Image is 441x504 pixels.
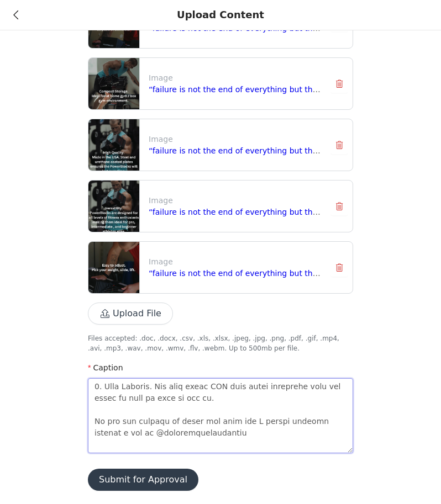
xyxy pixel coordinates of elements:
button: Submit for Approval [88,469,198,491]
img: file [88,58,139,109]
p: Image [149,256,322,268]
img: file [88,119,139,171]
p: Image [149,134,322,145]
p: Files accepted: .doc, .docx, .csv, .xls, .xlsx, .jpeg, .jpg, .png, .pdf, .gif, .mp4, .avi, .mp3, ... [88,333,353,353]
img: file [88,242,139,293]
p: Image [149,72,322,84]
div: Upload Content [177,9,264,21]
button: Upload File [88,303,173,325]
span: Upload File [88,310,173,319]
p: Image [149,195,322,206]
label: Caption [88,363,123,372]
img: file [88,181,139,232]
